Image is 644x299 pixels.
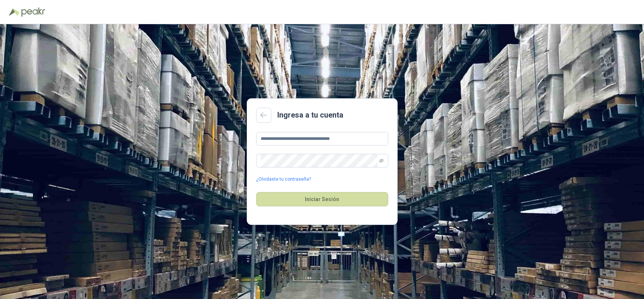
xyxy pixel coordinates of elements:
a: ¿Olvidaste tu contraseña? [256,176,311,183]
h2: Ingresa a tu cuenta [277,109,343,121]
img: Peakr [21,8,45,17]
button: Iniciar Sesión [256,192,388,206]
span: eye-invisible [379,158,384,163]
img: Logo [9,8,20,16]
